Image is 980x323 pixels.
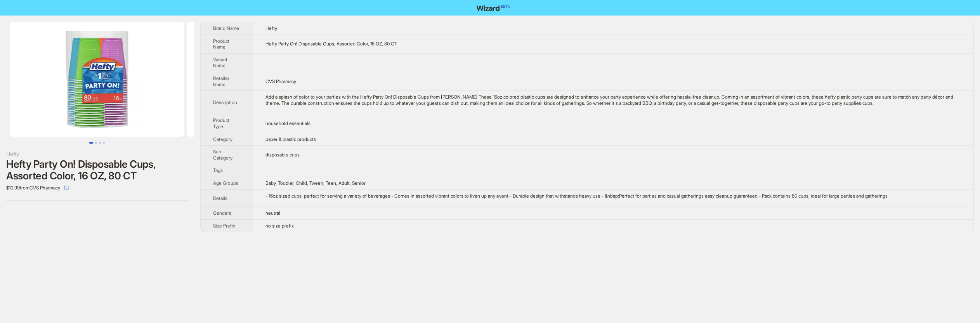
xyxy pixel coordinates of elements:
[213,223,235,229] span: Size Prefix
[265,25,277,31] span: Hefty
[10,22,184,137] img: Hefty Party On! Disposable Cups, Assorted Color, 16 OZ, 80 CT image 1
[99,142,101,144] button: Go to slide 3
[213,75,229,87] span: Retailer Name
[213,195,227,201] span: Details
[265,136,316,142] span: paper & plastic products
[265,180,366,186] span: Baby, Toddler, Child, Tween, Teen, Adult, Senior
[213,149,232,161] span: Sub Category
[213,38,229,50] span: Product Name
[213,57,227,69] span: Variant Name
[265,78,296,84] span: CVS Pharmacy
[213,210,231,216] span: Genders
[265,152,300,158] span: disposable cups
[213,117,229,129] span: Product Type
[213,99,237,105] span: Description
[213,180,238,186] span: Age Groups
[265,94,961,106] div: Add a splash of color to your parties with the Hefty Party On! Disposable Cups from Reynolds Thes...
[89,142,93,144] button: Go to slide 1
[213,167,223,173] span: Tags
[64,186,69,190] span: select
[265,210,280,216] span: neutral
[6,182,188,194] div: $10.99 from CVS Pharmacy
[95,142,97,144] button: Go to slide 2
[265,120,310,126] span: household essentials
[187,22,361,137] img: Hefty Party On! Disposable Cups, Assorted Color, 16 OZ, 80 CT image 2
[265,193,961,199] div: - 16oz sized cups, perfect for serving a variety of beverages - Comes in assorted vibrant colors ...
[6,158,188,182] div: Hefty Party On! Disposable Cups, Assorted Color, 16 OZ, 80 CT
[103,142,105,144] button: Go to slide 4
[265,223,294,229] span: no size prefix
[213,136,232,142] span: Category
[6,150,188,158] div: Hefty
[213,25,239,31] span: Brand Name
[265,41,397,47] span: Hefty Party On! Disposable Cups, Assorted Color, 16 OZ, 80 CT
